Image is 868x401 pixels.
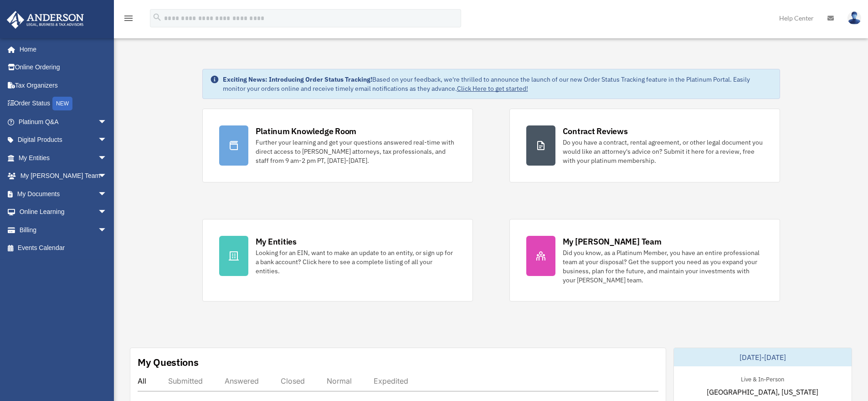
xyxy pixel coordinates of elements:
a: Contract Reviews Do you have a contract, rental agreement, or other legal document you would like... [509,109,780,182]
div: My Entities [256,236,297,247]
div: Based on your feedback, we're thrilled to announce the launch of our new Order Status Tracking fe... [223,75,772,93]
a: Home [6,40,116,58]
a: My Entities Looking for an EIN, want to make an update to an entity, or sign up for a bank accoun... [202,219,473,302]
div: Further your learning and get your questions answered real-time with direct access to [PERSON_NAM... [256,138,456,165]
span: arrow_drop_down [98,149,116,167]
a: Tax Organizers [6,76,121,94]
a: Platinum Q&Aarrow_drop_down [6,113,121,131]
a: My Documentsarrow_drop_down [6,185,121,203]
div: NEW [52,97,72,110]
span: arrow_drop_down [98,203,116,222]
div: Normal [327,376,352,385]
div: Looking for an EIN, want to make an update to an entity, or sign up for a bank account? Click her... [256,248,456,276]
i: menu [123,13,134,24]
div: Do you have a contract, rental agreement, or other legal document you would like an attorney's ad... [563,138,763,165]
div: All [138,376,146,385]
a: Online Ordering [6,58,121,77]
div: Closed [281,376,305,385]
div: Expedited [374,376,408,385]
a: menu [123,16,134,24]
div: My [PERSON_NAME] Team [563,236,662,247]
div: My Questions [138,355,199,369]
a: Click Here to get started! [457,84,528,93]
span: arrow_drop_down [98,131,116,150]
div: Answered [225,376,259,385]
div: Did you know, as a Platinum Member, you have an entire professional team at your disposal? Get th... [563,248,763,285]
a: Billingarrow_drop_down [6,221,121,239]
div: Submitted [168,376,203,385]
a: My [PERSON_NAME] Teamarrow_drop_down [6,167,121,185]
div: Live & In-Person [734,374,791,383]
div: Platinum Knowledge Room [256,125,357,137]
a: Platinum Knowledge Room Further your learning and get your questions answered real-time with dire... [202,109,473,182]
a: My [PERSON_NAME] Team Did you know, as a Platinum Member, you have an entire professional team at... [509,219,780,302]
span: [GEOGRAPHIC_DATA], [US_STATE] [707,386,818,397]
span: arrow_drop_down [98,113,116,131]
a: Digital Productsarrow_drop_down [6,131,121,149]
div: [DATE]-[DATE] [674,348,852,366]
img: User Pic [847,11,861,25]
div: Contract Reviews [563,125,628,137]
strong: Exciting News: Introducing Order Status Tracking! [223,75,372,83]
a: Online Learningarrow_drop_down [6,203,121,221]
a: My Entitiesarrow_drop_down [6,149,121,167]
span: arrow_drop_down [98,185,116,203]
span: arrow_drop_down [98,221,116,240]
span: arrow_drop_down [98,167,116,186]
a: Order StatusNEW [6,94,121,113]
i: search [152,12,162,22]
a: Events Calendar [6,239,121,257]
img: Anderson Advisors Platinum Portal [4,11,87,29]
